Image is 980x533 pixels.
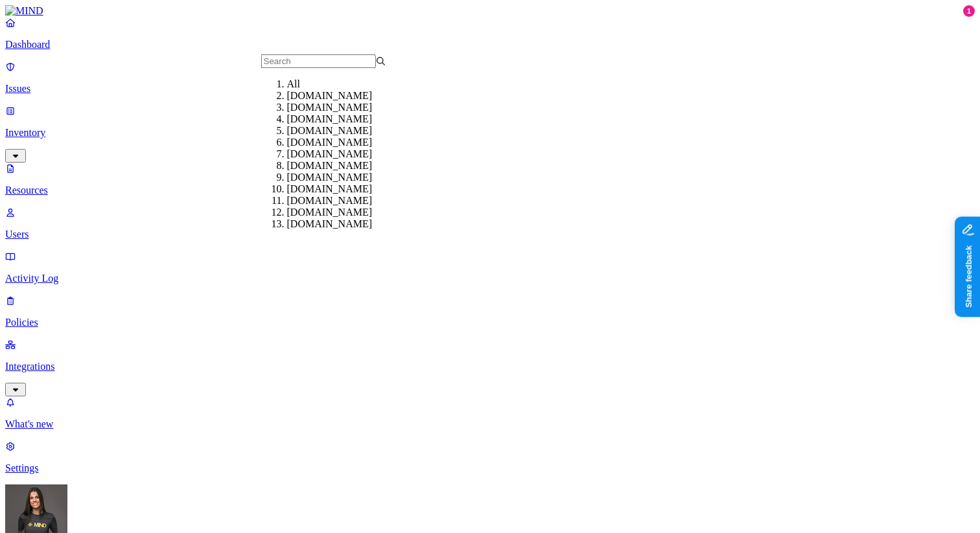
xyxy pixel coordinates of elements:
[287,218,412,230] div: [DOMAIN_NAME]
[5,418,975,430] p: What's new
[5,83,975,95] p: Issues
[5,17,975,51] a: Dashboard
[287,148,412,160] div: [DOMAIN_NAME]
[287,207,412,218] div: [DOMAIN_NAME]
[287,137,412,148] div: [DOMAIN_NAME]
[287,195,412,207] div: [DOMAIN_NAME]
[5,295,975,328] a: Policies
[5,339,975,394] a: Integrations
[5,251,975,284] a: Activity Log
[5,361,975,372] p: Integrations
[5,5,975,17] a: MIND
[5,185,975,196] p: Resources
[5,317,975,328] p: Policies
[261,54,376,68] input: Search
[5,39,975,51] p: Dashboard
[287,172,412,183] div: [DOMAIN_NAME]
[5,127,975,139] p: Inventory
[5,462,975,474] p: Settings
[287,102,412,113] div: [DOMAIN_NAME]
[287,125,412,137] div: [DOMAIN_NAME]
[287,183,412,195] div: [DOMAIN_NAME]
[5,229,975,240] p: Users
[5,273,975,284] p: Activity Log
[5,163,975,196] a: Resources
[5,207,975,240] a: Users
[287,113,412,125] div: [DOMAIN_NAME]
[287,160,412,172] div: [DOMAIN_NAME]
[287,78,412,90] div: All
[5,396,975,430] a: What's new
[5,105,975,161] a: Inventory
[5,5,43,17] img: MIND
[963,5,975,17] div: 1
[5,61,975,95] a: Issues
[287,90,412,102] div: [DOMAIN_NAME]
[5,440,975,474] a: Settings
